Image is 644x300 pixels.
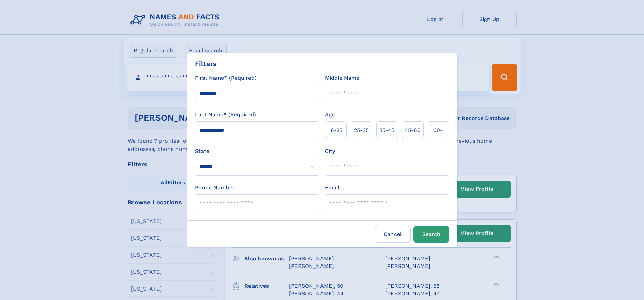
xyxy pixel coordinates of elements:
button: Search [413,226,449,243]
label: City [325,147,335,155]
span: 18‑25 [329,126,342,134]
label: State [195,147,319,155]
span: 35‑45 [379,126,395,134]
label: First Name* (Required) [195,74,257,82]
span: 25‑35 [354,126,369,134]
label: Middle Name [325,74,359,82]
span: 45‑60 [405,126,421,134]
label: Cancel [375,226,411,243]
label: Last Name* (Required) [195,111,256,119]
span: 60+ [433,126,444,134]
div: Filters [195,59,217,69]
label: Age [325,111,335,119]
label: Email [325,184,339,192]
label: Phone Number [195,184,235,192]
